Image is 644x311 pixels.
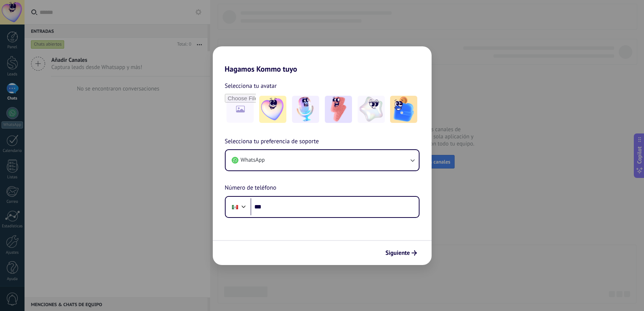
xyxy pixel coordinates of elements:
button: WhatsApp [226,150,419,170]
span: Selecciona tu preferencia de soporte [225,137,319,147]
img: -1.jpeg [259,96,286,123]
span: Siguiente [386,250,410,256]
img: -3.jpeg [325,96,352,123]
img: -5.jpeg [390,96,417,123]
span: Selecciona tu avatar [225,81,277,91]
span: Número de teléfono [225,183,277,193]
div: Mexico: + 52 [228,199,242,215]
img: -2.jpeg [292,96,319,123]
span: WhatsApp [241,156,265,164]
img: -4.jpeg [358,96,385,123]
h2: Hagamos Kommo tuyo [213,46,432,74]
button: Siguiente [382,247,420,259]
